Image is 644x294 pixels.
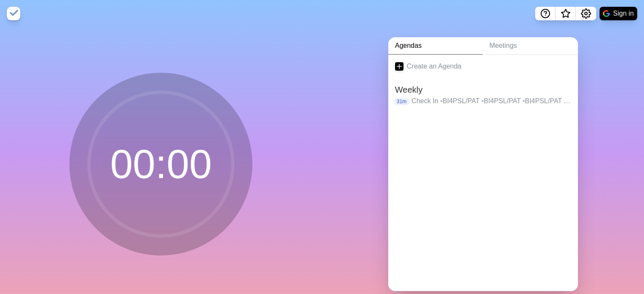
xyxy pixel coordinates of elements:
h2: Weekly [395,83,571,96]
button: Help [535,7,556,20]
button: What’s new [556,7,576,20]
button: Sign in [600,7,637,20]
span: • [522,97,525,104]
span: • [481,97,484,104]
a: Agendas [388,37,483,55]
span: • [440,97,443,104]
p: 31m [393,98,410,105]
a: Meetings [483,37,578,55]
img: timeblocks logo [7,7,20,20]
p: Check In BI4PSL/PAT BI4PSL/PAT BI4PSL/PAT BI4PSL/PAT BI4PSL/PAT BI4PSL/PAT [412,96,571,106]
button: Settings [576,7,596,20]
a: Create an Agenda [388,55,578,78]
img: google logo [603,10,610,17]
